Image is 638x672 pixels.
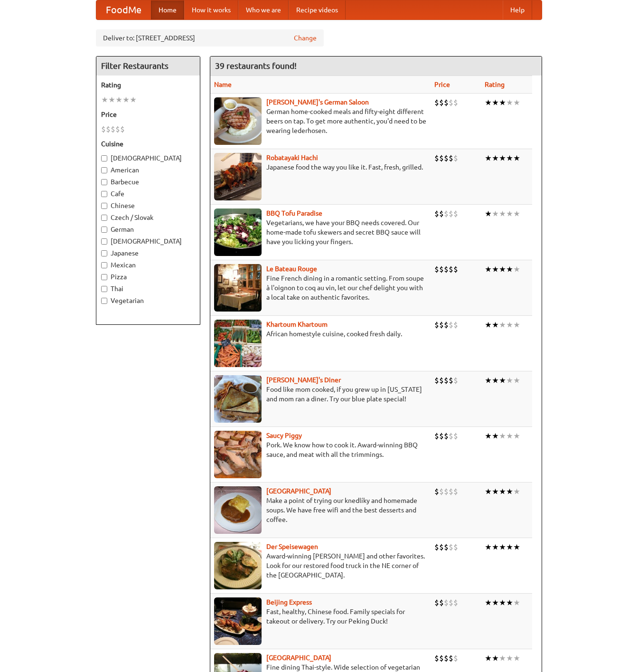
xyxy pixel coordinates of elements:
p: Pork. We know how to cook it. Award-winning BBQ sauce, and meat with all the trimmings. [214,440,427,459]
img: esthers.jpg [214,97,262,145]
li: $ [434,320,439,330]
li: ★ [485,486,492,497]
label: Thai [101,284,195,293]
li: $ [444,153,449,163]
label: Cafe [101,189,195,199]
li: ★ [513,153,520,163]
li: ★ [513,431,520,441]
label: Mexican [101,260,195,270]
label: Barbecue [101,177,195,187]
li: ★ [506,653,513,663]
li: ★ [499,431,506,441]
label: Chinese [101,201,195,210]
li: ★ [499,264,506,274]
li: ★ [485,431,492,441]
input: Vegetarian [101,298,107,304]
li: $ [434,97,439,108]
b: [PERSON_NAME]'s German Saloon [266,98,369,106]
li: ★ [130,95,137,105]
li: ★ [513,375,520,386]
input: [DEMOGRAPHIC_DATA] [101,155,107,161]
li: ★ [506,153,513,163]
input: Barbecue [101,179,107,185]
input: Cafe [101,191,107,197]
li: $ [449,208,453,219]
b: BBQ Tofu Paradise [266,209,322,217]
li: $ [453,153,458,163]
li: ★ [506,320,513,330]
h5: Price [101,110,195,119]
li: ★ [499,320,506,330]
a: Der Speisewagen [266,543,318,550]
li: ★ [101,95,108,105]
a: Help [503,0,532,19]
label: American [101,165,195,175]
li: ★ [485,597,492,608]
li: $ [449,653,453,663]
li: ★ [513,653,520,663]
li: ★ [513,97,520,108]
li: ★ [122,95,130,105]
li: ★ [492,320,499,330]
img: robatayaki.jpg [214,153,262,200]
li: ★ [492,375,499,386]
a: Beijing Express [266,598,312,606]
h4: Filter Restaurants [96,57,200,76]
label: Japanese [101,248,195,258]
label: Pizza [101,272,195,282]
li: ★ [506,97,513,108]
li: $ [453,597,458,608]
a: FoodMe [96,0,151,19]
li: ★ [485,542,492,552]
li: ★ [485,264,492,274]
li: ★ [108,95,115,105]
a: [GEOGRAPHIC_DATA] [266,487,331,495]
a: [PERSON_NAME]'s Diner [266,376,341,384]
a: [GEOGRAPHIC_DATA] [266,654,331,662]
li: ★ [499,486,506,497]
a: Le Bateau Rouge [266,265,317,273]
ng-pluralize: 39 restaurants found! [215,61,297,70]
input: Czech / Slovak [101,215,107,221]
input: Thai [101,286,107,292]
li: $ [434,264,439,274]
a: How it works [184,0,238,19]
li: $ [434,431,439,441]
input: [DEMOGRAPHIC_DATA] [101,238,107,245]
li: $ [444,597,449,608]
label: German [101,225,195,234]
a: Name [214,81,232,88]
p: Japanese food the way you like it. Fast, fresh, grilled. [214,162,427,172]
li: ★ [506,264,513,274]
li: $ [111,124,115,134]
li: ★ [499,542,506,552]
li: $ [453,375,458,386]
img: sallys.jpg [214,375,262,423]
li: $ [439,542,444,552]
p: Fast, healthy, Chinese food. Family specials for takeout or delivery. Try our Peking Duck! [214,607,427,626]
li: $ [101,124,106,134]
input: Chinese [101,203,107,209]
li: ★ [485,208,492,219]
li: $ [444,486,449,497]
li: $ [444,320,449,330]
li: $ [453,542,458,552]
h5: Rating [101,80,195,90]
li: $ [434,542,439,552]
li: ★ [506,542,513,552]
li: ★ [506,597,513,608]
li: ★ [492,153,499,163]
li: $ [453,208,458,219]
img: khartoum.jpg [214,320,262,367]
p: Make a point of trying our knedlíky and homemade soups. We have free wifi and the best desserts a... [214,496,427,524]
img: tofuparadise.jpg [214,208,262,256]
p: Food like mom cooked, if you grew up in [US_STATE] and mom ran a diner. Try our blue plate special! [214,385,427,404]
input: Pizza [101,274,107,280]
li: ★ [485,320,492,330]
li: ★ [499,375,506,386]
li: ★ [492,264,499,274]
li: $ [439,375,444,386]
